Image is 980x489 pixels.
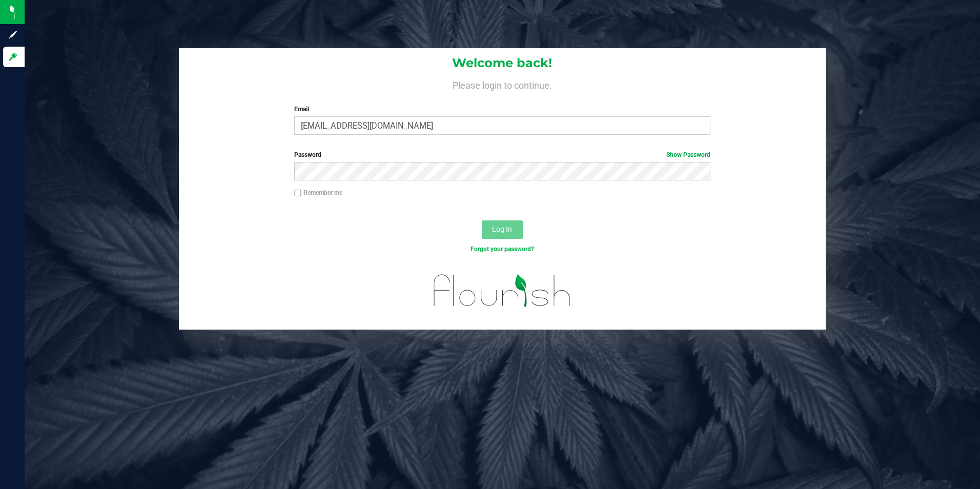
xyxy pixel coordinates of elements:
[8,30,18,40] inline-svg: Sign up
[294,151,321,158] span: Password
[471,246,534,253] a: Forgot your password?
[294,188,342,197] label: Remember me
[179,56,826,70] h1: Welcome back!
[492,225,512,233] span: Log In
[294,105,710,114] label: Email
[294,190,301,197] input: Remember me
[8,52,18,62] inline-svg: Log in
[421,264,583,317] img: flourish_logo.svg
[482,220,523,239] button: Log In
[179,78,826,90] h4: Please login to continue.
[666,151,710,158] a: Show Password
